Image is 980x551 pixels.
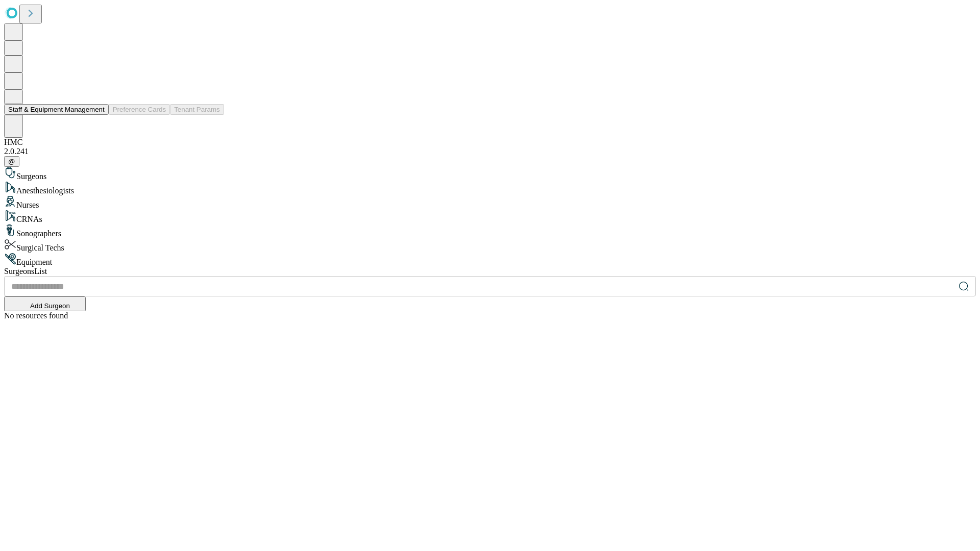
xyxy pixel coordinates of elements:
[4,296,86,311] button: Add Surgeon
[4,210,976,224] div: CRNAs
[4,104,109,115] button: Staff & Equipment Management
[4,156,19,167] button: @
[30,302,70,310] span: Add Surgeon
[4,195,976,210] div: Nurses
[4,311,976,320] div: No resources found
[109,104,170,115] button: Preference Cards
[4,147,976,156] div: 2.0.241
[4,181,976,195] div: Anesthesiologists
[4,138,976,147] div: HMC
[8,158,15,165] span: @
[170,104,224,115] button: Tenant Params
[4,253,976,267] div: Equipment
[4,238,976,253] div: Surgical Techs
[4,167,976,181] div: Surgeons
[4,267,976,276] div: Surgeons List
[4,224,976,238] div: Sonographers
